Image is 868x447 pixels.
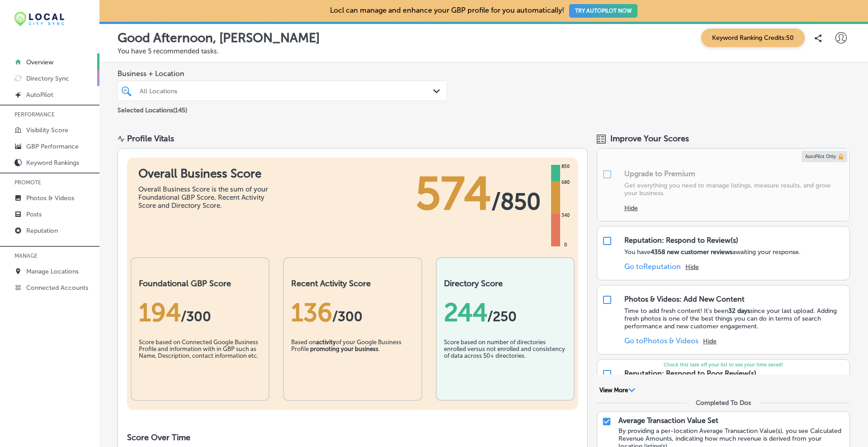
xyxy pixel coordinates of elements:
p: Check this task off your list to see your time saved! [597,362,849,368]
p: Posts [26,211,42,218]
p: Visibility Score [26,126,68,134]
div: 244 [444,298,566,327]
button: View More [597,386,638,394]
h2: Foundational GBP Score [139,279,261,288]
strong: 32 days [728,307,750,315]
p: You have awaiting your response. [624,248,801,256]
span: / 850 [491,188,541,215]
div: Overall Business Score is the sum of your Foundational GBP Score, Recent Activity Score and Direc... [138,185,274,210]
p: Time to add fresh content! It's been since your last upload. Adding fresh photos is one of the be... [624,307,845,330]
strong: 4358 new customer reviews [651,248,732,256]
p: You have 5 recommended tasks. [118,47,850,55]
b: activity [316,339,336,346]
p: GBP Performance [26,143,79,150]
p: Photos & Videos [26,194,74,202]
div: 850 [560,163,571,170]
p: Connected Accounts [26,284,88,292]
p: AutoPilot [26,91,53,99]
div: Reputation: Respond to Poor Review(s) [624,369,756,378]
button: Hide [624,204,638,212]
span: /300 [332,308,363,325]
h1: Overall Business Score [138,167,274,181]
button: Hide [685,263,699,271]
div: Score based on number of directories enrolled versus not enrolled and consistency of data across ... [444,339,566,384]
button: Hide [703,337,717,345]
div: 680 [560,179,571,186]
div: Based on of your Google Business Profile . [291,339,414,384]
p: Selected Locations ( 145 ) [118,103,187,114]
div: Reputation: Respond to Review(s) [624,236,738,245]
img: 12321ecb-abad-46dd-be7f-2600e8d3409flocal-city-sync-logo-rectangle.png [14,12,64,26]
span: / 300 [181,308,211,325]
p: Overview [26,58,53,66]
span: Business + Location [118,69,447,78]
p: Directory Sync [26,75,69,82]
b: promoting your business [310,346,378,352]
div: 340 [560,212,571,219]
a: Go toPhotos & Videos [624,336,698,345]
div: 0 [562,241,569,249]
div: Completed To Dos [696,399,751,407]
span: /250 [487,308,517,325]
div: All Locations [140,87,434,95]
button: TRY AUTOPILOT NOW [569,4,637,18]
span: 574 [415,167,491,221]
div: Profile Vitals [127,134,174,144]
div: 136 [291,298,414,327]
a: Go toReputation [624,262,681,271]
h2: Recent Activity Score [291,279,414,288]
span: Keyword Ranking Credits: 50 [701,29,805,47]
div: 194 [139,298,261,327]
h2: Score Over Time [127,433,578,442]
p: Average Transaction Value Set [618,416,718,425]
div: Photos & Videos: Add New Content [624,295,745,303]
p: Reputation [26,227,58,235]
p: Manage Locations [26,268,79,275]
p: Good Afternoon, [PERSON_NAME] [118,30,320,45]
span: Improve Your Scores [610,134,689,144]
h2: Directory Score [444,279,566,288]
div: Score based on Connected Google Business Profile and information with in GBP such as Name, Descri... [139,339,261,384]
p: Keyword Rankings [26,159,79,167]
